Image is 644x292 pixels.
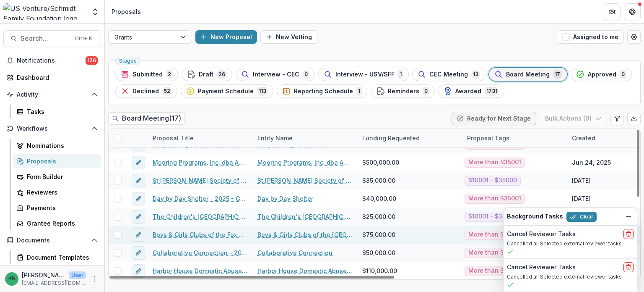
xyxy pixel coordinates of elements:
[423,87,429,96] span: 0
[22,271,65,279] p: [PERSON_NAME]
[507,273,634,281] p: Cancelled all Selected external reviewer tasks
[572,158,611,167] div: Jun 24, 2025
[572,176,591,185] div: [DATE]
[557,30,624,44] button: Assigned to me
[13,139,101,153] a: Nominations
[623,211,634,221] button: Dismiss
[13,250,101,264] a: Document Templates
[398,70,403,79] span: 1
[195,30,257,44] button: New Proposal
[362,248,395,257] span: $50,000.00
[257,158,352,167] a: Mooring Programs, Inc. dba Apricity
[27,172,94,181] div: Form Builder
[148,129,252,147] div: Proposal Title
[153,194,247,203] a: Day by Day Shelter - 2025 - Grant Application
[89,3,101,20] button: Open entity switcher
[471,70,480,79] span: 13
[507,213,563,220] h2: Background Tasks
[462,134,514,142] div: Proposal Tags
[604,3,621,20] button: Partners
[17,237,88,244] span: Documents
[162,87,172,96] span: 52
[257,194,313,203] a: Day by Day Shelter
[357,129,462,147] div: Funding Requested
[540,112,607,125] button: Bulk Actions (0)
[86,56,98,65] span: 126
[132,71,163,78] span: Submitted
[610,112,624,125] button: Edit table settings
[148,134,199,142] div: Proposal Title
[17,73,94,82] div: Dashboard
[553,70,562,79] span: 17
[3,122,101,135] button: Open Workflows
[132,246,145,260] button: edit
[507,240,634,247] p: Cancelled all Selected external reviewer tasks
[485,87,499,96] span: 1731
[3,88,101,101] button: Open Activity
[27,203,94,212] div: Payments
[506,71,550,78] span: Board Meeting
[623,262,634,272] button: delete
[182,68,232,81] button: Draft26
[153,176,247,185] a: St [PERSON_NAME] Society of Appleton, Inc - 2025 - Grant Application
[438,84,504,98] button: Awarded1731
[318,68,409,81] button: Interview - USV/SFF1
[357,134,425,142] div: Funding Requested
[166,70,173,79] span: 2
[132,156,145,169] button: edit
[257,248,332,257] a: Collaborative Connection
[27,157,94,166] div: Proposals
[294,88,353,95] span: Reporting Schedule
[257,176,352,185] a: St [PERSON_NAME] Society of Appleton, Inc
[115,68,178,81] button: Submitted2
[153,266,247,275] a: Harbor House Domestic Abuse Programs, Inc. - 2025 - Grant Application
[17,125,88,132] span: Workflows
[566,212,597,222] button: Clear
[462,129,567,147] div: Proposal Tags
[260,30,317,44] button: New Vetting
[452,112,536,125] button: Ready for Next Stage
[362,158,399,167] span: $500,000.00
[132,192,145,205] button: edit
[455,88,481,95] span: Awarded
[489,68,567,81] button: Board Meeting17
[303,70,309,79] span: 0
[620,70,626,79] span: 0
[21,34,70,42] span: Search...
[362,266,397,275] span: $110,000.00
[13,154,101,168] a: Proposals
[571,68,632,81] button: Approved0
[112,7,141,16] div: Proposals
[27,219,94,228] div: Grantee Reports
[199,71,213,78] span: Draft
[108,5,144,18] nav: breadcrumb
[362,194,396,203] span: $40,000.00
[412,68,486,81] button: CEC Meeting13
[627,30,641,44] button: Open table manager
[588,71,616,78] span: Approved
[257,212,352,221] a: The Children's [GEOGRAPHIC_DATA]
[108,112,185,124] h2: Board Meeting ( 17 )
[27,141,94,150] div: Nominations
[257,230,352,239] a: Boys & Girls Clubs of the [GEOGRAPHIC_DATA]
[17,57,86,64] span: Notifications
[132,228,145,242] button: edit
[13,105,101,118] a: Tasks
[27,107,94,116] div: Tasks
[236,68,315,81] button: Interview - CEC0
[507,264,576,271] h2: Cancel Reviewer Tasks
[362,230,395,239] span: $75,000.00
[507,231,576,238] h2: Cancel Reviewer Tasks
[388,88,419,95] span: Reminders
[13,170,101,184] a: Form Builder
[623,229,634,239] button: delete
[8,276,16,281] div: Katrina Nelson
[27,188,94,197] div: Reviewers
[153,212,247,221] a: The Children's [GEOGRAPHIC_DATA] - 2025 - Grant Application
[3,30,101,47] button: Search...
[371,84,435,98] button: Reminders0
[119,58,137,64] span: Stages
[153,248,247,257] a: Collaborative Connection - 2025 - Grant Application
[572,194,591,203] div: [DATE]
[257,87,268,96] span: 113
